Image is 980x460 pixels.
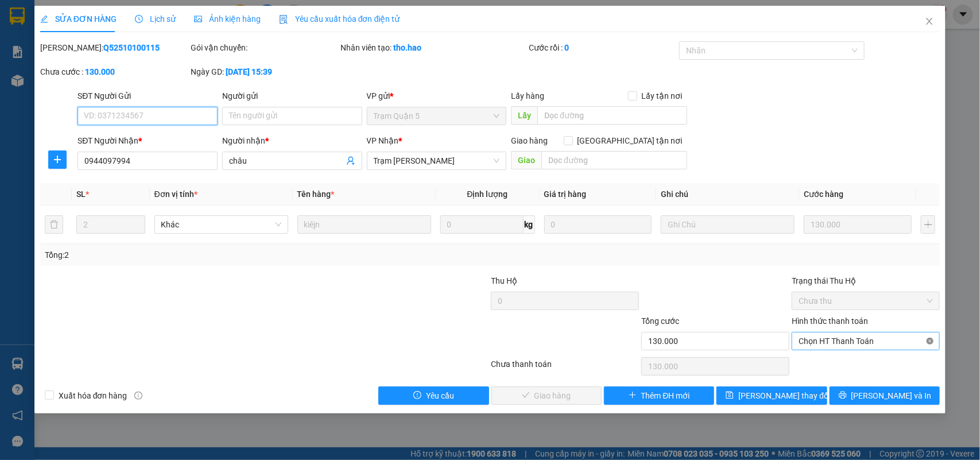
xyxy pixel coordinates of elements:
[726,391,734,400] span: save
[537,106,687,125] input: Dọc đường
[346,156,355,165] span: user-add
[524,215,535,234] span: kg
[49,155,66,164] span: plus
[716,386,827,405] button: save[PERSON_NAME] thay đổi
[78,134,218,147] div: SĐT Người Nhận
[297,190,335,199] span: Tên hàng
[76,190,86,199] span: SL
[54,389,132,402] span: Xuất hóa đơn hàng
[378,386,489,405] button: exclamation-circleYêu cầu
[573,134,687,147] span: [GEOGRAPHIC_DATA] tận nơi
[191,41,339,54] div: Gói vận chuyển:
[297,215,431,234] input: VD: Bàn, Ghế
[107,28,480,42] li: 26 Phó Cơ Điều, Phường 12
[511,136,548,145] span: Giao hàng
[40,14,117,24] span: SỬA ĐƠN HÀNG
[191,65,339,78] div: Ngày GD:
[48,150,67,169] button: plus
[78,90,218,102] div: SĐT Người Gửi
[851,389,932,402] span: [PERSON_NAME] và In
[839,391,847,400] span: printer
[804,190,843,199] span: Cước hàng
[529,41,677,54] div: Cước rồi :
[222,134,362,147] div: Người nhận
[194,15,202,23] span: picture
[511,106,537,125] span: Lấy
[490,358,641,378] div: Chưa thanh toán
[40,41,188,54] div: [PERSON_NAME]:
[913,6,946,38] button: Close
[45,249,379,261] div: Tổng: 2
[491,276,517,285] span: Thu Hộ
[161,216,281,233] span: Khác
[194,14,261,24] span: Ảnh kiện hàng
[374,152,500,169] span: Trạm Tắc Vân
[921,215,935,234] button: plus
[279,15,288,24] img: icon
[511,151,541,169] span: Giao
[830,386,940,405] button: printer[PERSON_NAME] và In
[799,292,933,310] span: Chưa thu
[107,42,480,57] li: Hotline: 02839552959
[544,190,587,199] span: Giá trị hàng
[135,14,176,24] span: Lịch sử
[40,65,188,78] div: Chưa cước :
[792,316,868,326] label: Hình thức thanh toán
[367,136,399,145] span: VP Nhận
[641,316,679,326] span: Tổng cước
[341,41,526,54] div: Nhân viên tạo:
[925,17,934,26] span: close
[564,43,569,52] b: 0
[14,83,216,102] b: GỬI : Trạm [PERSON_NAME]
[927,338,933,345] span: close-circle
[467,190,508,199] span: Định lượng
[656,183,799,206] th: Ghi chú
[426,389,454,402] span: Yêu cầu
[394,43,422,52] b: tho.hao
[226,67,272,76] b: [DATE] 15:39
[14,14,72,72] img: logo.jpg
[134,392,142,400] span: info-circle
[641,389,690,402] span: Thêm ĐH mới
[279,14,400,24] span: Yêu cầu xuất hóa đơn điện tử
[367,90,507,102] div: VP gửi
[45,215,63,234] button: delete
[661,215,795,234] input: Ghi Chú
[103,43,160,52] b: Q52510100115
[491,386,602,405] button: checkGiao hàng
[804,215,912,234] input: 0
[511,91,544,100] span: Lấy hàng
[799,333,933,350] span: Chọn HT Thanh Toán
[85,67,115,76] b: 130.000
[413,391,421,400] span: exclamation-circle
[738,389,830,402] span: [PERSON_NAME] thay đổi
[629,391,637,400] span: plus
[544,215,652,234] input: 0
[135,15,143,23] span: clock-circle
[154,190,197,199] span: Đơn vị tính
[792,275,940,287] div: Trạng thái Thu Hộ
[637,90,687,102] span: Lấy tận nơi
[40,15,48,23] span: edit
[374,107,500,125] span: Trạm Quận 5
[222,90,362,102] div: Người gửi
[541,151,687,169] input: Dọc đường
[604,386,714,405] button: plusThêm ĐH mới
